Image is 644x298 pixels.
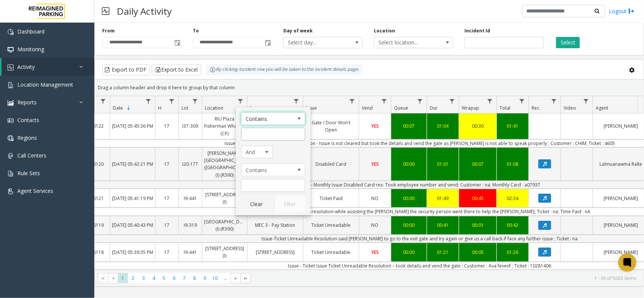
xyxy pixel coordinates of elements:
a: 17 [155,121,178,131]
span: Location Filter Logic [241,146,273,159]
span: Page 2 [128,273,138,283]
a: [DATE] 05:39:35 PM [110,247,155,258]
div: By clicking Incident row you will be taken to the incident details page. [206,64,363,75]
a: Issue Filter Menu [347,96,357,106]
label: Incident Id [464,28,490,34]
a: Video Filter Menu [581,96,591,106]
div: 00:00 [393,195,425,202]
a: YES [359,121,391,131]
a: I9-319 [179,220,202,231]
span: Rule Sets [17,170,40,177]
a: Gate / Door Won't Open [303,117,359,135]
img: 'icon' [8,188,14,194]
span: Page 10 [210,273,220,283]
span: Toggle popup [173,37,181,48]
a: Location Filter Menu [235,96,246,106]
a: [STREET_ADDRESS] (I) [202,243,247,261]
img: 'icon' [8,171,14,177]
span: Page 6 [169,273,179,283]
a: 00:42 [497,220,529,231]
span: H [158,105,161,111]
a: I9-441 [179,193,202,204]
span: NO [372,222,379,228]
div: 00:00 [393,160,425,168]
a: Total Filter Menu [517,96,527,106]
span: Location Filter Operators [241,112,305,125]
a: I37-309 [179,121,202,131]
a: [DATE] 05:41:19 PM [110,193,155,204]
div: 00:42 [499,222,527,229]
a: 17 [155,159,178,170]
div: 01:49 [429,195,457,202]
div: 00:00 [393,222,425,229]
a: MEC 3 - Pay Station [247,220,303,231]
a: 00:07 [391,121,427,131]
div: 01:21 [429,249,457,256]
span: Go to the next page [231,273,241,284]
span: Page 4 [149,273,159,283]
div: 00:41 [429,222,457,229]
a: 02:34 [497,193,529,204]
kendo-pager-info: 1 - 30 of 5063 items [255,275,636,281]
span: Date [113,105,123,111]
span: Location Management [17,81,73,88]
div: Data table [95,96,644,270]
a: 17 [155,193,178,204]
a: 01:08 [497,159,529,170]
span: Select day... [284,37,346,48]
a: [DATE] 05:40:43 PM [110,220,155,231]
a: I20-177 [179,159,202,170]
a: 01:04 [427,121,459,131]
a: 01:26 [497,247,529,258]
div: 01:26 [499,249,527,256]
label: From [102,28,115,34]
span: Page 9 [200,273,210,283]
span: Dur [430,105,438,111]
input: Location Filter [241,179,305,192]
span: Total [500,105,510,111]
a: 00:00 [391,247,427,258]
span: Regions [17,134,37,141]
span: YES [371,123,379,129]
span: Go to the next page [233,275,239,281]
h3: Daily Activity [113,2,175,20]
a: Ticket Unreadable [303,247,359,258]
a: I9-441 [179,247,202,258]
span: Call Centers [17,152,46,159]
span: Agent [596,105,608,111]
button: Export to Excel [152,64,201,75]
span: YES [371,161,379,167]
a: 00:45 [459,193,496,204]
a: 00:00 [391,193,427,204]
a: Wrapup Filter Menu [485,96,495,106]
a: Id Filter Menu [98,96,108,106]
button: Clear [241,196,272,212]
span: Agent Services [17,187,53,194]
a: Ticket Paid [303,193,359,204]
a: 00:05 [459,247,496,258]
input: Location Filter [241,128,305,141]
a: 17 [155,220,178,231]
span: Page 11 [220,273,231,283]
img: 'icon' [8,29,14,35]
div: 01:01 [429,160,457,168]
div: 00:00 [393,249,425,256]
div: 01:04 [429,122,457,130]
button: Select [556,37,580,48]
a: 4096120 [80,159,110,170]
span: Contacts [17,116,39,124]
span: Lane [250,105,260,111]
a: Lot Filter Menu [190,96,200,106]
a: 00:00 [391,159,427,170]
a: Vend Filter Menu [379,96,389,106]
span: Location [205,105,223,111]
span: Dashboard [17,28,45,35]
a: 4096119 [80,220,110,231]
a: 4096118 [80,247,110,258]
a: Lane Filter Menu [291,96,301,106]
a: Disabled Card [303,159,359,170]
span: Location Filter Operators [241,164,305,176]
img: pageIcon [102,2,109,20]
label: Location [374,28,395,34]
a: 4096121 [80,193,110,204]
